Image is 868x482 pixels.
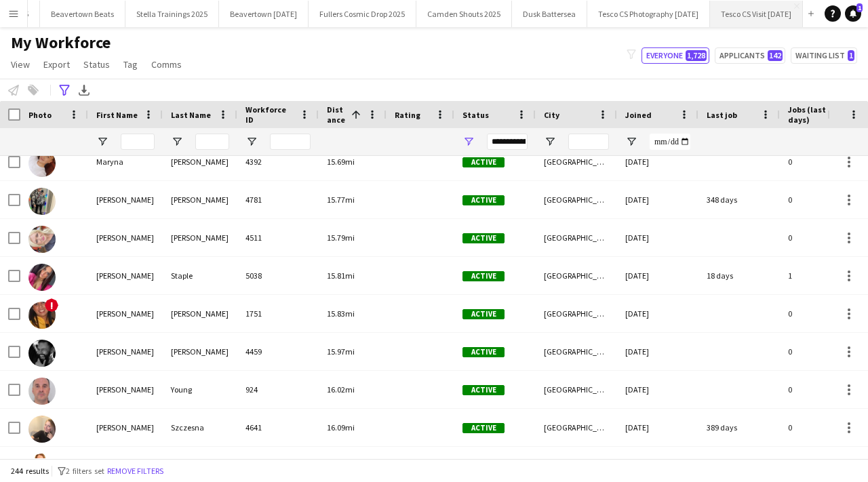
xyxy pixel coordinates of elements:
[11,58,30,71] span: View
[121,134,155,150] input: First Name Filter Input
[28,340,56,367] img: Daniel Lee
[163,257,237,294] div: Staple
[88,143,163,180] div: Maryna
[780,257,868,294] div: 1
[171,136,183,148] button: Open Filter Menu
[327,270,355,281] span: 15.81mi
[536,257,617,294] div: [GEOGRAPHIC_DATA]
[28,416,56,443] img: Paulina Szczesna
[686,50,707,61] span: 1,728
[512,1,587,27] button: Dusk Battersea
[710,1,803,27] button: Tesco CS Visit [DATE]
[462,157,505,167] span: Active
[536,295,617,332] div: [GEOGRAPHIC_DATA]
[237,371,319,408] div: 924
[78,56,115,73] a: Status
[462,110,489,120] span: Status
[698,257,780,294] div: 18 days
[780,295,868,332] div: 0
[848,50,854,61] span: 1
[536,143,617,180] div: [GEOGRAPHIC_DATA]
[625,110,652,120] span: Joined
[28,302,56,329] img: marisha mistry
[45,298,58,312] span: !
[788,104,844,125] span: Jobs (last 90 days)
[780,333,868,370] div: 0
[237,219,319,256] div: 4511
[88,219,163,256] div: [PERSON_NAME]
[536,219,617,256] div: [GEOGRAPHIC_DATA]
[327,233,355,243] span: 15.79mi
[43,58,70,71] span: Export
[791,47,857,64] button: Waiting list1
[780,409,868,446] div: 0
[617,333,698,370] div: [DATE]
[617,371,698,408] div: [DATE]
[11,33,111,53] span: My Workforce
[650,134,690,150] input: Joined Filter Input
[327,157,355,167] span: 15.69mi
[416,1,512,27] button: Camden Shouts 2025
[125,1,219,27] button: Stella Trainings 2025
[96,110,138,120] span: First Name
[28,150,56,177] img: Maryna Cholak
[780,219,868,256] div: 0
[28,378,56,405] img: James Young
[462,347,505,357] span: Active
[845,5,861,22] a: 1
[163,143,237,180] div: [PERSON_NAME]
[544,136,556,148] button: Open Filter Menu
[28,264,56,291] img: Lydia Staple
[617,409,698,446] div: [DATE]
[28,226,56,253] img: Tara Greaves
[5,56,35,73] a: View
[327,346,355,357] span: 15.97mi
[698,181,780,218] div: 348 days
[163,333,237,370] div: [PERSON_NAME]
[151,58,182,71] span: Comms
[536,333,617,370] div: [GEOGRAPHIC_DATA]
[83,58,110,71] span: Status
[462,423,505,433] span: Active
[462,309,505,319] span: Active
[88,181,163,218] div: [PERSON_NAME]
[327,422,355,433] span: 16.09mi
[28,454,56,481] img: Carolyn Ellis
[327,104,346,125] span: Distance
[715,47,785,64] button: Applicants142
[88,371,163,408] div: [PERSON_NAME]
[88,333,163,370] div: [PERSON_NAME]
[768,50,783,61] span: 142
[163,295,237,332] div: [PERSON_NAME]
[625,136,637,148] button: Open Filter Menu
[88,257,163,294] div: [PERSON_NAME]
[327,195,355,205] span: 15.77mi
[104,464,166,479] button: Remove filters
[395,110,420,120] span: Rating
[171,110,211,120] span: Last Name
[96,136,108,148] button: Open Filter Menu
[544,110,559,120] span: City
[163,409,237,446] div: Szczesna
[237,143,319,180] div: 4392
[163,219,237,256] div: [PERSON_NAME]
[66,466,104,476] span: 2 filters set
[327,308,355,319] span: 15.83mi
[56,82,73,98] app-action-btn: Advanced filters
[707,110,737,120] span: Last job
[617,257,698,294] div: [DATE]
[462,385,505,395] span: Active
[462,271,505,281] span: Active
[163,181,237,218] div: [PERSON_NAME]
[76,82,92,98] app-action-btn: Export XLSX
[780,143,868,180] div: 0
[88,409,163,446] div: [PERSON_NAME]
[245,104,294,125] span: Workforce ID
[88,295,163,332] div: [PERSON_NAME]
[38,56,75,73] a: Export
[536,181,617,218] div: [GEOGRAPHIC_DATA]
[195,134,229,150] input: Last Name Filter Input
[237,333,319,370] div: 4459
[698,409,780,446] div: 389 days
[462,195,505,205] span: Active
